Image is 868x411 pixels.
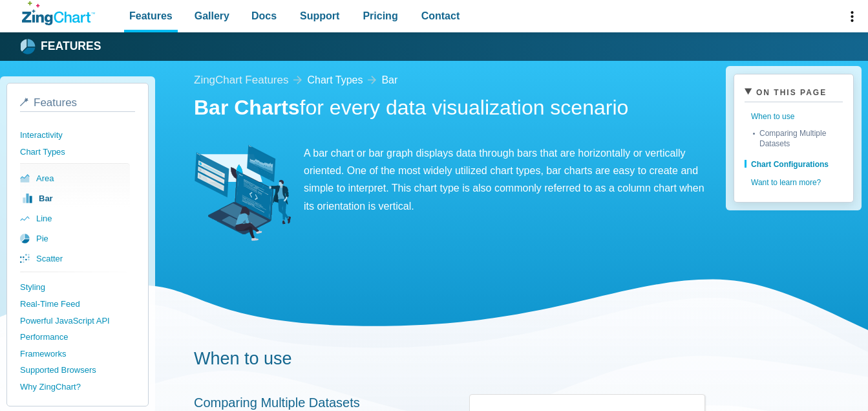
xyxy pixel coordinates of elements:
[20,329,135,346] a: Performance
[20,144,135,161] a: Chart Types
[20,379,135,395] a: Why ZingChart?
[381,71,397,89] a: bar
[251,7,277,25] span: Docs
[745,85,843,102] summary: On This Page
[300,7,339,25] span: Support
[753,126,843,149] a: Comparing Multiple Datasets
[745,149,843,173] a: Chart Configurations
[22,37,101,56] a: Features
[20,188,130,208] a: bar
[20,228,130,249] a: pie
[307,71,363,89] a: chart types
[20,249,130,269] a: scatter
[178,336,414,411] a: Comparing Multiple Datasets
[194,94,705,124] h1: for every data visualization scenario
[20,296,135,313] a: Real-Time Feed
[41,41,101,52] strong: Features
[745,107,843,126] a: When to use
[20,279,135,296] a: Styling
[194,71,288,90] a: ZingChart Features
[20,346,135,362] a: Frameworks
[20,168,130,188] a: area
[20,313,135,329] a: Powerful JavaScript API
[20,208,130,228] a: line
[20,127,135,144] a: Interactivity
[20,362,135,379] a: Supported Browsers
[194,144,291,241] img: Interactivity Image
[363,7,397,25] span: Pricing
[22,1,95,25] a: ZingChart Logo. Click to return to the homepage
[194,96,300,119] strong: Bar Charts
[20,96,135,112] a: Features
[195,7,229,25] span: Gallery
[194,144,705,215] p: A bar chart or bar graph displays data through bars that are horizontally or vertically oriented....
[34,96,77,109] span: Features
[194,395,360,410] span: Comparing Multiple Datasets
[745,173,843,192] a: Want to learn more?
[129,7,173,25] span: Features
[421,7,460,25] span: Contact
